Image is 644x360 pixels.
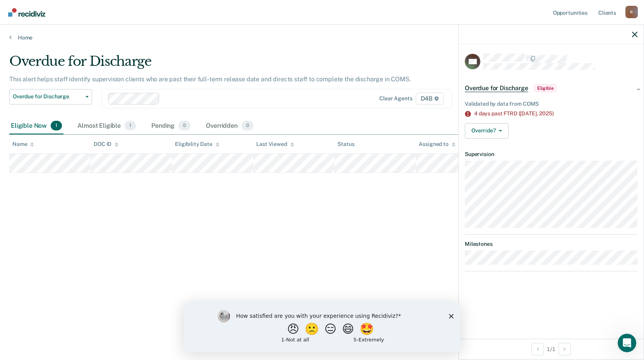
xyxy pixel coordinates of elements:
div: Overridden [204,118,255,135]
div: Clear agents [379,95,412,102]
iframe: Intercom live chat [618,334,636,352]
button: Profile dropdown button [625,6,638,18]
p: This alert helps staff identify supervision clients who are past their full-term release date and... [9,75,411,83]
a: Home [9,34,635,41]
div: Overdue for DischargeEligible [459,76,644,101]
div: 1 / 1 [459,339,644,359]
div: 4 days past FTRD ([DATE], [474,110,637,117]
div: Eligibility Date [175,141,219,147]
span: Eligible [534,84,557,92]
button: Override? [465,123,509,139]
div: Almost Eligible [76,118,137,135]
span: Overdue for Discharge [13,93,82,100]
dt: Supervision [465,151,637,158]
div: DOC ID [94,141,118,147]
div: Eligible Now [9,118,63,135]
span: Overdue for Discharge [465,84,528,92]
dt: Milestones [465,241,637,247]
span: 1 [51,121,62,131]
button: Previous Opportunity [531,343,544,355]
div: Name [12,141,34,147]
div: Overdue for Discharge [9,53,492,75]
div: Assigned to [419,141,455,147]
span: 0 [178,121,190,131]
span: 2025) [539,110,553,117]
div: R [625,6,638,18]
img: Recidiviz [8,8,45,17]
span: D4B [416,93,444,105]
span: 0 [241,121,253,131]
div: Last Viewed [256,141,294,147]
span: 1 [125,121,136,131]
button: Next Opportunity [558,343,571,355]
div: Validated by data from COMS [465,101,637,107]
iframe: Survey by Kim from Recidiviz [183,302,461,352]
div: Pending [150,118,192,135]
div: Status [337,141,354,147]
